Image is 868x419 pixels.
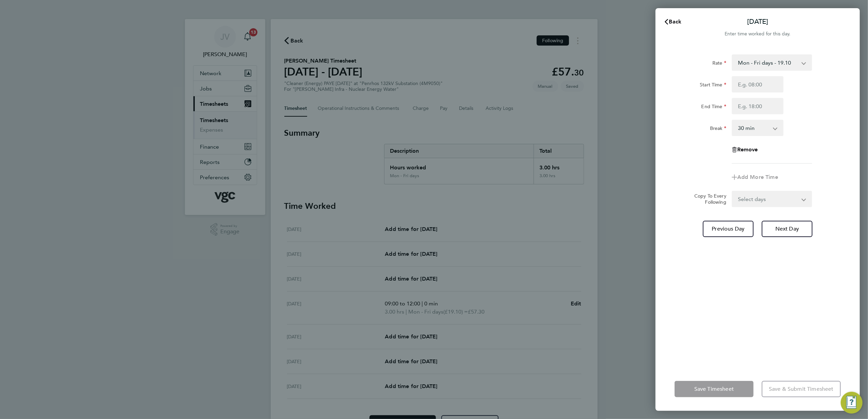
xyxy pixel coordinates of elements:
[775,225,799,232] span: Next Day
[657,15,689,29] button: Back
[732,147,758,152] button: Remove
[732,98,784,114] input: E.g. 18:00
[700,82,726,90] label: Start Time
[710,125,726,133] label: Break
[737,146,758,153] span: Remove
[712,225,745,232] span: Previous Day
[656,30,860,38] div: Enter time worked for this day.
[762,221,812,237] button: Next Day
[747,17,768,27] p: [DATE]
[732,76,784,93] input: E.g. 08:00
[689,193,726,205] label: Copy To Every Following
[703,221,754,237] button: Previous Day
[669,18,682,25] span: Back
[701,103,726,112] label: End Time
[841,392,863,414] button: Engage Resource Center
[712,60,726,68] label: Rate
